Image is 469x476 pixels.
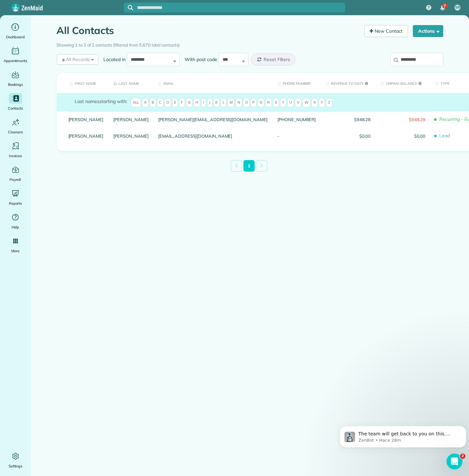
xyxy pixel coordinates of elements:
[364,25,408,37] a: New Contact
[287,98,294,107] span: U
[98,56,127,63] label: Located in
[311,98,318,107] span: X
[303,98,310,107] span: W
[3,22,28,40] a: Dashboard
[8,129,23,135] span: Cleaners
[61,56,90,63] span: All Records
[113,117,149,122] a: [PERSON_NAME]
[213,98,220,107] span: K
[164,98,171,107] span: D
[326,117,371,122] span: $948.28
[68,134,104,138] a: [PERSON_NAME]
[3,212,28,230] a: Help
[108,73,154,93] th: Last Name: activate to sort column descending
[75,98,127,105] label: starting with:
[380,134,425,138] span: $0.00
[75,98,100,104] span: Last names
[413,25,443,37] button: Actions
[265,98,272,107] span: R
[337,412,469,458] iframe: Intercom notifications mensaje
[57,25,360,36] h1: All Contacts
[9,153,22,159] span: Invoices
[321,73,376,93] th: Revenue to Date: activate to sort column ascending
[68,117,104,122] a: [PERSON_NAME]
[319,98,325,107] span: Y
[3,93,28,112] a: Contacts
[3,117,28,135] a: Cleaners
[380,117,425,122] span: $948.28
[150,98,156,107] span: B
[172,98,178,107] span: E
[3,69,28,88] a: Bookings
[272,73,321,93] th: Phone number: activate to sort column ascending
[326,98,332,107] span: Z
[57,39,443,49] div: Showing 1 to 2 of 2 contacts (filtered from 5,670 total contacts)
[273,98,279,107] span: S
[186,98,193,107] span: G
[264,56,290,62] span: Reset Filters
[154,73,272,93] th: Email: activate to sort column ascending
[11,248,19,254] span: More
[3,46,28,64] a: Appointments
[258,98,264,107] span: Q
[444,3,446,9] span: 7
[3,141,28,159] a: Invoices
[228,98,234,107] span: M
[455,5,460,10] span: SR
[154,111,272,128] div: [PERSON_NAME][EMAIL_ADDRESS][DOMAIN_NAME]
[326,134,371,138] span: $0.00
[201,98,206,107] span: I
[128,5,133,10] svg: Focus search
[295,98,302,107] span: V
[3,164,28,183] a: Payroll
[272,111,321,128] div: [PHONE_NUMBER]
[113,134,149,138] a: [PERSON_NAME]
[124,5,133,10] button: Focus search
[179,98,185,107] span: F
[8,105,23,112] span: Contacts
[6,34,25,40] span: Dashboard
[3,188,28,207] a: Reports
[12,224,19,230] span: Help
[207,98,212,107] span: J
[243,98,250,107] span: O
[57,73,109,93] th: First Name: activate to sort column ascending
[243,160,255,172] a: 1
[250,98,257,107] span: P
[235,98,242,107] span: N
[3,451,28,469] a: Settings
[436,1,450,15] div: 7 unread notifications
[272,128,321,144] div: -
[280,98,286,107] span: T
[460,454,465,459] span: 2
[9,200,22,207] span: Reports
[9,463,22,469] span: Settings
[154,128,272,144] div: [EMAIL_ADDRESS][DOMAIN_NAME]
[131,98,141,107] span: All
[8,81,23,88] span: Bookings
[10,176,21,183] span: Payroll
[447,454,462,469] iframe: Intercom live chat
[194,98,200,107] span: H
[376,73,430,93] th: Unpaid Balance: activate to sort column ascending
[180,56,219,63] label: With post code
[4,57,27,64] span: Appointments
[157,98,163,107] span: C
[221,98,227,107] span: L
[142,98,149,107] span: A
